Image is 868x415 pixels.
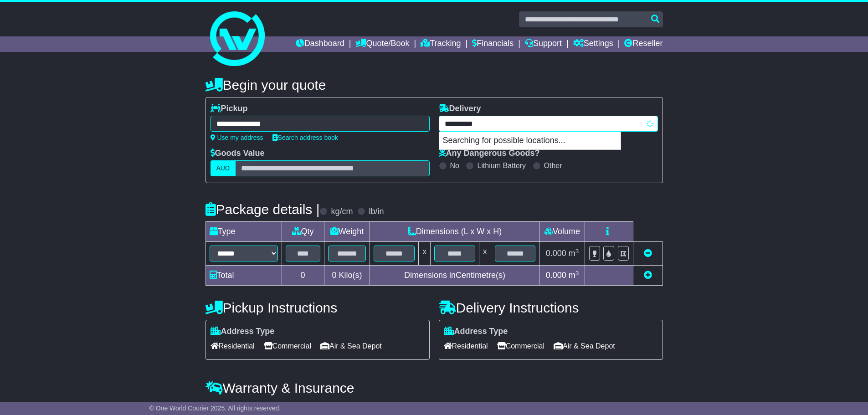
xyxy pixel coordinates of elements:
[546,249,566,258] span: 0.000
[525,36,562,52] a: Support
[205,222,282,242] td: Type
[439,132,621,149] p: Searching for possible locations...
[211,149,265,159] label: Goods Value
[298,400,311,410] span: 250
[272,134,338,141] a: Search address book
[264,339,311,353] span: Commercial
[644,249,652,258] a: Remove this item
[573,36,613,52] a: Settings
[211,327,275,337] label: Address Type
[544,161,562,170] label: Other
[205,380,663,395] h4: Warranty & Insurance
[439,300,663,315] h4: Delivery Instructions
[554,339,615,353] span: Air & Sea Depot
[479,242,491,266] td: x
[331,207,353,217] label: kg/cm
[282,266,324,286] td: 0
[450,161,459,170] label: No
[205,77,663,92] h4: Begin your quote
[211,104,248,114] label: Pickup
[370,222,539,242] td: Dimensions (L x W x H)
[370,266,539,286] td: Dimensions in Centimetre(s)
[282,222,324,242] td: Qty
[644,271,652,280] a: Add new item
[324,222,370,242] td: Weight
[205,202,320,217] h4: Package details |
[439,104,481,114] label: Delivery
[332,271,336,280] span: 0
[546,271,566,280] span: 0.000
[211,134,263,141] a: Use my address
[439,149,540,159] label: Any Dangerous Goods?
[211,160,236,176] label: AUD
[320,339,382,353] span: Air & Sea Depot
[421,36,461,52] a: Tracking
[211,339,255,353] span: Residential
[369,207,384,217] label: lb/in
[296,36,344,52] a: Dashboard
[444,327,508,337] label: Address Type
[419,242,431,266] td: x
[149,405,281,412] span: © One World Courier 2025. All rights reserved.
[444,339,488,353] span: Residential
[324,266,370,286] td: Kilo(s)
[205,400,663,410] div: All our quotes include a $ FreightSafe warranty.
[497,339,544,353] span: Commercial
[205,266,282,286] td: Total
[575,248,579,255] sup: 3
[539,222,585,242] td: Volume
[477,161,526,170] label: Lithium Battery
[575,270,579,277] sup: 3
[569,271,579,280] span: m
[624,36,663,52] a: Reseller
[472,36,514,52] a: Financials
[355,36,409,52] a: Quote/Book
[439,116,658,132] typeahead: Please provide city
[205,300,430,315] h4: Pickup Instructions
[569,249,579,258] span: m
